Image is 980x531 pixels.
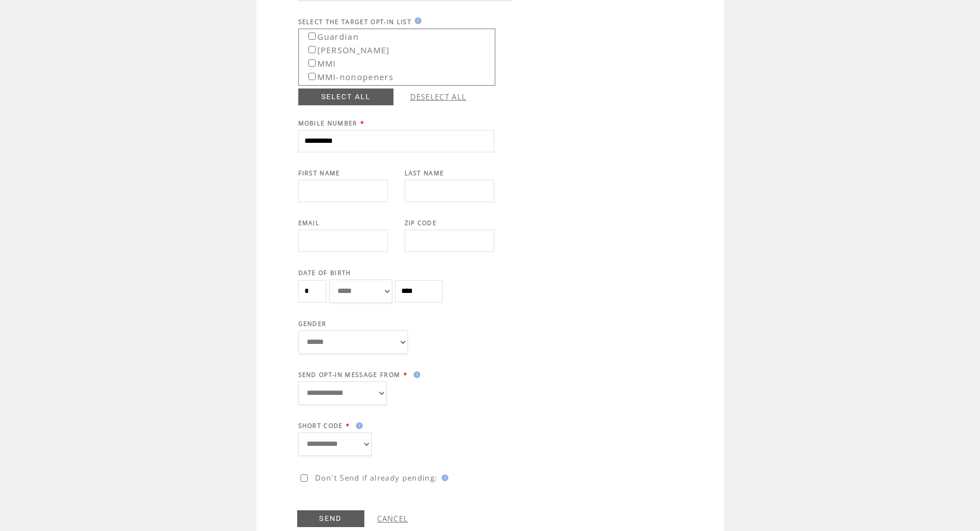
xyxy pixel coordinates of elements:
label: Guardian [301,28,359,42]
input: Guardian [308,32,316,40]
img: help.gif [411,17,421,24]
span: GENDER [298,320,327,328]
input: MMI [308,59,316,67]
a: SELECT ALL [298,88,393,105]
label: Push2 [301,82,345,96]
span: FIRST NAME [298,169,340,177]
span: MOBILE NUMBER [298,119,358,127]
span: SELECT THE TARGET OPT-IN LIST [298,18,412,26]
img: help.gif [410,371,420,378]
span: ZIP CODE [405,219,437,227]
span: EMAIL [298,219,320,227]
a: SEND [297,510,364,527]
span: SHORT CODE [298,422,343,430]
span: DATE OF BIRTH [298,269,351,277]
label: MMI-nonopeners [301,68,394,82]
input: [PERSON_NAME] [308,46,316,53]
span: Don't Send if already pending: [315,473,438,483]
img: help.gif [438,474,448,481]
span: LAST NAME [405,169,444,177]
label: MMI [301,55,336,69]
img: help.gif [353,422,363,429]
label: [PERSON_NAME] [301,41,390,55]
a: CANCEL [377,514,409,524]
a: DESELECT ALL [410,92,467,102]
input: MMI-nonopeners [308,73,316,80]
span: SEND OPT-IN MESSAGE FROM [298,371,401,379]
